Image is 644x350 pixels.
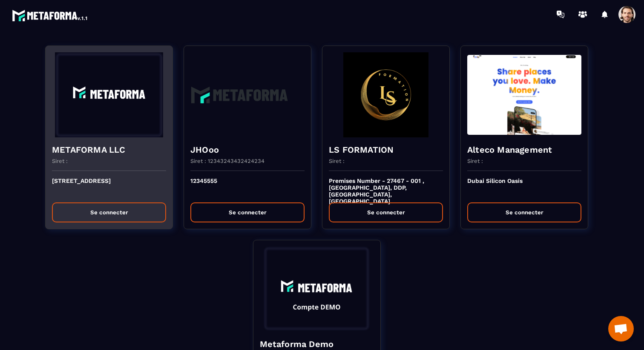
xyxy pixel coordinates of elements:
[190,177,305,196] p: 12345555
[608,316,634,341] a: Ouvrir le chat
[52,144,166,156] h4: METAFORMA LLC
[190,202,305,222] button: Se connecter
[190,52,305,137] img: funnel-background
[467,158,483,164] p: Siret :
[12,8,89,23] img: logo
[329,158,345,164] p: Siret :
[467,144,581,156] h4: Alteco Management
[329,52,443,137] img: funnel-background
[52,202,166,222] button: Se connecter
[190,144,305,156] h4: JHOoo
[467,202,581,222] button: Se connecter
[52,158,68,164] p: Siret :
[329,202,443,222] button: Se connecter
[52,177,166,196] p: [STREET_ADDRESS]
[260,338,374,350] h4: Metaforma Demo
[467,177,581,196] p: Dubai Silicon Oasis
[260,247,374,332] img: funnel-background
[329,144,443,156] h4: LS FORMATION
[52,52,166,137] img: funnel-background
[190,158,264,164] p: Siret : 12343243432424234
[467,52,581,137] img: funnel-background
[329,177,443,196] p: Premises Number - 27467 - 001 , [GEOGRAPHIC_DATA], DDP, [GEOGRAPHIC_DATA], [GEOGRAPHIC_DATA]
